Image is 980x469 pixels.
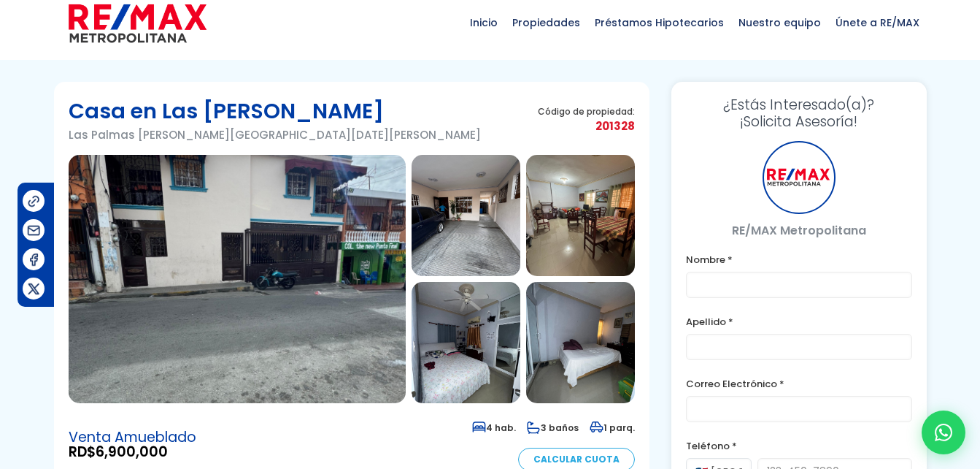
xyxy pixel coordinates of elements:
img: Compartir [26,223,42,238]
span: Venta Amueblado [69,430,196,445]
img: Casa en Las Palmas De Herrera [526,282,635,403]
span: ¿Estás Interesado(a)? [686,96,912,113]
span: Código de propiedad: [538,106,635,117]
span: Nuestro equipo [731,1,828,45]
div: RE/MAX Metropolitana [763,141,836,214]
span: 4 hab. [472,422,516,434]
span: 6,900,000 [96,442,168,462]
img: Casa en Las Palmas De Herrera [412,155,520,276]
img: Casa en Las Palmas De Herrera [526,155,635,276]
span: 201328 [538,117,635,135]
span: Únete a RE/MAX [828,1,927,45]
img: Casa en Las Palmas De Herrera [412,282,520,403]
span: 3 baños [527,422,579,434]
label: Apellido * [686,313,912,331]
span: Inicio [463,1,505,45]
span: Préstamos Hipotecarios [587,1,731,45]
p: Las Palmas [PERSON_NAME][GEOGRAPHIC_DATA][DATE][PERSON_NAME] [69,126,481,144]
span: 1 parq. [590,422,635,434]
img: Casa en Las Palmas De Herrera [69,155,406,403]
h1: Casa en Las [PERSON_NAME] [69,96,481,126]
span: RD$ [69,445,196,460]
img: Compartir [26,194,42,209]
h3: ¡Solicita Asesoría! [686,96,912,130]
label: Correo Electrónico * [686,375,912,393]
label: Nombre * [686,251,912,269]
img: remax-metropolitana-logo [69,1,207,45]
p: RE/MAX Metropolitana [686,221,912,240]
label: Teléfono * [686,437,912,455]
img: Compartir [26,281,42,297]
span: Propiedades [505,1,587,45]
img: Compartir [26,252,42,267]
